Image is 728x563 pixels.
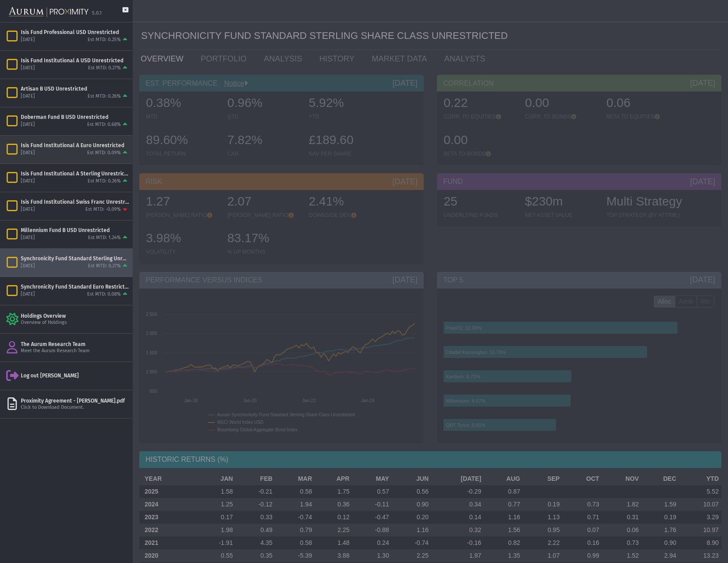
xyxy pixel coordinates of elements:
div: RISK [139,173,424,190]
td: 0.31 [602,511,641,524]
text: 2 500 [146,312,157,317]
div: UNDERLYING FUNDS [444,212,516,219]
td: 0.90 [392,498,431,511]
td: 0.07 [562,524,602,536]
th: 2022 [139,524,196,536]
div: Notice [218,79,248,88]
div: [DATE] [690,78,715,88]
div: CAR [227,150,300,157]
a: MARKET DATA [365,50,437,68]
td: 3.29 [679,511,721,524]
td: 0.56 [392,485,431,498]
div: EST. PERFORMANCE [139,75,424,91]
text: Jan-18 [184,398,198,403]
div: Est MTD: 0.09% [87,150,121,156]
div: NAV PER SHARE [309,150,381,157]
div: TOP STRATEGY (BY ATTRIB.) [606,212,682,219]
div: [DATE] [21,37,35,43]
td: 2.22 [523,536,562,549]
th: 2024 [139,498,196,511]
text: 2 000 [146,331,157,336]
td: -1.91 [196,536,235,549]
text: Xantium: 6.71% [446,374,480,379]
text: Point72: 12.30% [446,325,482,331]
td: 0.35 [236,549,275,562]
div: £189.60 [309,132,381,150]
text: Bloomberg Global Aggregate Bond Index [217,427,298,432]
td: 5.52 [679,485,721,498]
th: 2023 [139,511,196,524]
div: 7.82% [227,132,300,150]
td: 0.77 [484,498,523,511]
div: [DATE] [21,150,35,156]
div: [PERSON_NAME] RATIO [227,212,300,219]
td: -0.74 [275,511,314,524]
td: 0.14 [431,511,484,524]
div: [DATE] [21,122,35,128]
th: 2021 [139,536,196,549]
div: [DATE] [690,274,715,285]
div: TOP 5 [437,272,721,289]
div: Overview of Holdings [21,320,129,326]
div: MTD [146,113,218,120]
td: 1.48 [315,536,353,549]
td: 0.36 [315,498,353,511]
div: Click to Download Document. [21,404,129,411]
td: -0.16 [431,536,484,549]
td: 1.25 [196,498,235,511]
a: Notice [218,80,244,87]
div: Est MTD: 0.08% [87,291,121,298]
div: VOLATILITY [146,248,218,255]
div: Synchronicity Fund Standard Euro Restricted [21,283,129,290]
td: -0.12 [236,498,275,511]
div: 89.60% [146,132,218,150]
div: 0.00 [525,95,598,113]
th: 2020 [139,549,196,562]
a: OVERVIEW [134,50,194,68]
div: 3.98% [146,230,218,248]
td: 10.07 [679,498,721,511]
td: 1.13 [523,511,562,524]
div: Synchronicity Fund Standard Sterling Unrestricted [21,255,129,262]
div: 2.41% [309,193,381,212]
div: Est MTD: 0.26% [88,178,121,185]
th: YTD [679,472,721,485]
td: 0.71 [562,511,602,524]
div: [DATE] [690,176,715,187]
div: YTD [309,113,381,120]
td: 0.12 [315,511,353,524]
div: 0.06 [606,95,679,113]
td: -0.11 [352,498,391,511]
div: BETA TO BONDS [444,150,516,157]
th: AUG [484,472,523,485]
th: MAY [352,472,391,485]
text: Jan-20 [243,398,257,403]
text: QRT Torus: 5.91% [446,422,486,428]
div: [DATE] [21,263,35,270]
label: Alloc [654,296,675,308]
td: -5.39 [275,549,314,562]
div: TOTAL RETURN [146,150,218,157]
td: 1.30 [352,549,391,562]
td: 1.35 [484,549,523,562]
td: 0.57 [352,485,391,498]
td: 1.16 [392,524,431,536]
div: [DATE] [21,65,35,72]
td: 0.24 [352,536,391,549]
div: Log out [PERSON_NAME] [21,372,129,379]
td: 1.16 [484,511,523,524]
div: CORR. TO BONDS [525,113,598,120]
img: Aurum-Proximity%20white.svg [9,2,88,22]
td: 0.32 [431,524,484,536]
td: 0.95 [523,524,562,536]
th: OCT [562,472,602,485]
td: 4.35 [236,536,275,549]
td: 0.34 [431,498,484,511]
td: 0.82 [484,536,523,549]
text: Aurum Synchronicity Fund Standard Sterling Share Class Unrestricted [217,412,355,417]
td: 3.88 [315,549,353,562]
div: SYNCHRONICITY FUND STANDARD STERLING SHARE CLASS UNRESTRICTED [141,22,721,50]
td: 1.75 [315,485,353,498]
td: 0.16 [562,536,602,549]
label: Ret [697,296,714,308]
